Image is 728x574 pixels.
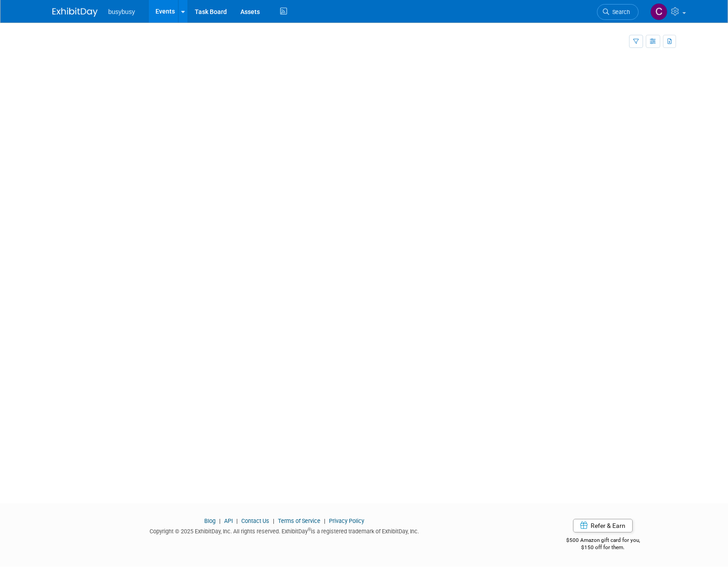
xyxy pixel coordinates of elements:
[52,8,98,17] img: ExhibitDay
[108,8,135,15] span: busybusy
[329,518,364,524] a: Privacy Policy
[573,519,633,532] a: Refer & Earn
[609,9,630,15] span: Search
[234,518,240,524] span: |
[530,544,676,551] div: $150 off for them.
[217,518,223,524] span: |
[530,531,676,551] div: $500 Amazon gift card for you,
[597,4,639,20] a: Search
[52,525,517,536] div: Copyright © 2025 ExhibitDay, Inc. All rights reserved. ExhibitDay is a registered trademark of Ex...
[650,3,667,20] img: Collin Larson
[308,527,311,532] sup: ®
[322,518,328,524] span: |
[241,518,269,524] a: Contact Us
[278,518,320,524] a: Terms of Service
[224,518,233,524] a: API
[204,518,216,524] a: Blog
[271,518,277,524] span: |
